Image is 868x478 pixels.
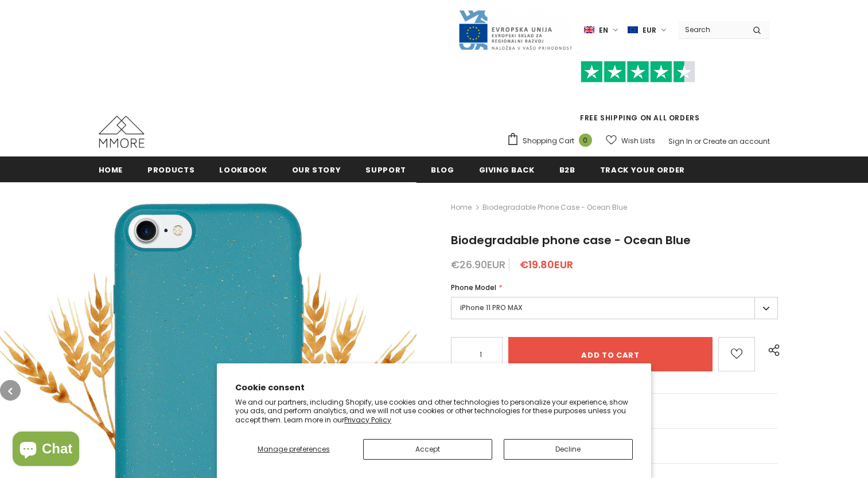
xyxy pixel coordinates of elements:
a: Shopping Cart 0 [507,132,598,150]
p: We and our partners, including Shopify, use cookies and other technologies to personalize your ex... [235,398,633,425]
span: B2B [559,164,575,175]
iframe: Customer reviews powered by Trustpilot [507,83,770,112]
span: €19.80EUR [520,257,573,272]
button: Manage preferences [235,439,352,460]
a: Privacy Policy [344,415,391,425]
img: MMORE Cases [99,116,145,148]
inbox-online-store-chat: Shopify online store chat [9,432,83,469]
button: Decline [504,439,633,460]
span: or [694,136,701,146]
a: Our Story [292,156,341,182]
a: Home [451,201,472,214]
span: 0 [579,134,592,147]
span: Our Story [292,164,341,175]
span: Lookbook [219,164,267,175]
a: Giving back [479,156,535,182]
span: Blog [431,164,454,175]
img: Javni Razpis [458,9,573,51]
img: i-lang-1.png [584,25,594,35]
span: EUR [643,25,656,36]
a: Wish Lists [606,131,655,151]
a: Track your order [600,156,685,182]
span: Shopping Cart [523,135,574,147]
span: Phone Model [451,283,496,292]
span: en [599,25,608,36]
h2: Cookie consent [235,382,633,394]
label: iPhone 11 PRO MAX [451,297,778,319]
span: Products [147,164,194,175]
span: €26.90EUR [451,257,505,272]
span: Home [99,164,123,175]
input: Add to cart [508,337,712,371]
a: Home [99,156,123,182]
a: Blog [431,156,454,182]
span: Manage preferences [258,444,330,454]
span: Wish Lists [621,135,655,147]
a: Create an account [703,136,770,146]
a: Products [147,156,194,182]
a: B2B [559,156,575,182]
span: Giving back [479,164,535,175]
a: Javni Razpis [458,25,573,34]
a: support [365,156,406,182]
a: Sign In [668,136,692,146]
button: Accept [363,439,492,460]
span: support [365,164,406,175]
input: Search Site [678,21,744,38]
span: Biodegradable phone case - Ocean Blue [482,201,627,214]
span: Track your order [600,164,685,175]
span: FREE SHIPPING ON ALL ORDERS [507,66,770,123]
img: Trust Pilot Stars [581,61,695,83]
span: Biodegradable phone case - Ocean Blue [451,232,691,248]
a: Lookbook [219,156,267,182]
